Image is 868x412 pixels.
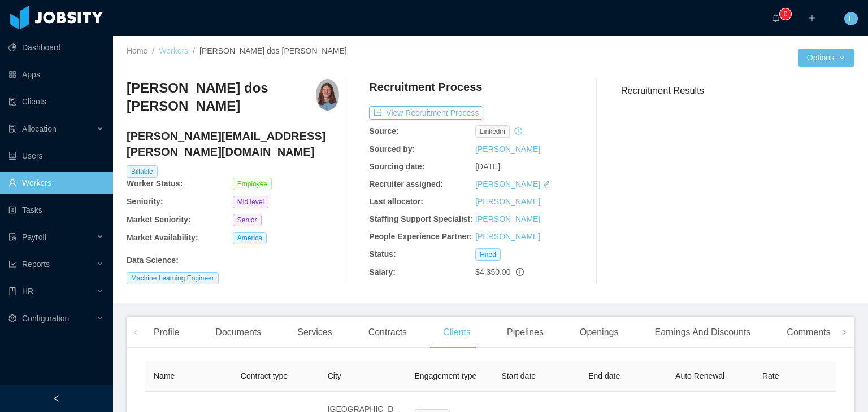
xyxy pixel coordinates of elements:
h4: Recruitment Process [369,79,482,95]
b: People Experience Partner: [369,232,472,241]
b: Source: [369,126,398,135]
a: [PERSON_NAME] [475,144,540,154]
b: Status: [369,249,396,258]
a: icon: pie-chartDashboard [8,36,104,59]
a: icon: auditClients [8,90,104,113]
b: Seniority: [127,197,163,206]
div: Profile [145,317,188,348]
a: icon: profileTasks [8,199,104,221]
div: Comments [778,317,839,348]
h3: [PERSON_NAME] dos [PERSON_NAME] [127,79,316,116]
div: Pipelines [498,317,553,348]
b: Market Seniority: [127,215,191,224]
span: Allocation [22,124,57,133]
h4: [PERSON_NAME][EMAIL_ADDRESS][PERSON_NAME][DOMAIN_NAME] [127,128,339,160]
i: icon: plus [808,14,816,22]
span: Payroll [22,233,46,242]
span: Hired [475,248,501,261]
span: Machine Learning Engineer [127,272,219,284]
span: info-circle [516,268,524,276]
a: Workers [159,46,188,55]
span: [PERSON_NAME] dos [PERSON_NAME] [199,46,347,55]
span: HR [22,287,33,296]
span: Reports [22,260,50,269]
a: Home [127,46,147,55]
i: icon: bell [772,14,780,22]
span: Mid level [233,196,268,208]
span: Contract type [241,371,288,380]
span: / [152,46,154,55]
span: Configuration [22,314,69,323]
a: [PERSON_NAME] [475,232,540,241]
sup: 0 [780,8,791,20]
div: Clients [434,317,480,348]
b: Worker Status: [127,179,183,188]
span: [DATE] [475,162,500,171]
div: Openings [571,317,628,348]
i: icon: file-protect [8,233,16,241]
b: Staffing Support Specialist: [369,214,473,223]
i: icon: line-chart [8,260,16,268]
i: icon: solution [8,125,16,133]
i: icon: edit [542,180,550,188]
span: City [328,371,341,380]
b: Last allocator: [369,197,423,206]
span: Name [154,371,175,380]
div: Contracts [359,317,416,348]
b: Recruiter assigned: [369,179,443,189]
i: icon: setting [8,314,16,322]
span: $4,350.00 [475,268,510,277]
b: Data Science : [127,256,179,265]
a: [PERSON_NAME] [475,179,540,189]
span: / [193,46,195,55]
a: icon: appstoreApps [8,63,104,86]
div: Documents [206,317,270,348]
span: linkedin [475,125,510,138]
span: Rate [762,371,779,380]
button: Optionsicon: down [798,49,854,67]
span: Engagement type [415,371,477,380]
i: icon: book [8,287,16,295]
a: icon: userWorkers [8,172,104,194]
span: Employee [233,178,272,190]
i: icon: left [133,330,138,335]
div: Earnings And Discounts [645,317,759,348]
b: Sourced by: [369,144,415,154]
span: America [233,232,267,244]
div: Services [288,317,341,348]
span: Billable [127,165,158,178]
span: Auto Renewal [675,371,724,380]
span: End date [588,371,620,380]
h3: Recruitment Results [621,84,854,98]
span: Senior [233,214,262,226]
b: Sourcing date: [369,162,424,171]
a: [PERSON_NAME] [475,197,540,206]
span: Start date [501,371,536,380]
b: Market Availability: [127,233,198,242]
a: icon: exportView Recruitment Process [369,108,483,117]
a: icon: robotUsers [8,144,104,167]
span: L [849,12,853,25]
i: icon: history [514,127,522,135]
b: Salary: [369,268,396,277]
a: [PERSON_NAME] [475,214,540,223]
img: f369d90d-0e1c-4d25-8d5a-a7b54dd06705_664ce6a784409-400w.png [316,79,339,111]
button: icon: exportView Recruitment Process [369,106,483,120]
i: icon: right [841,330,847,335]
